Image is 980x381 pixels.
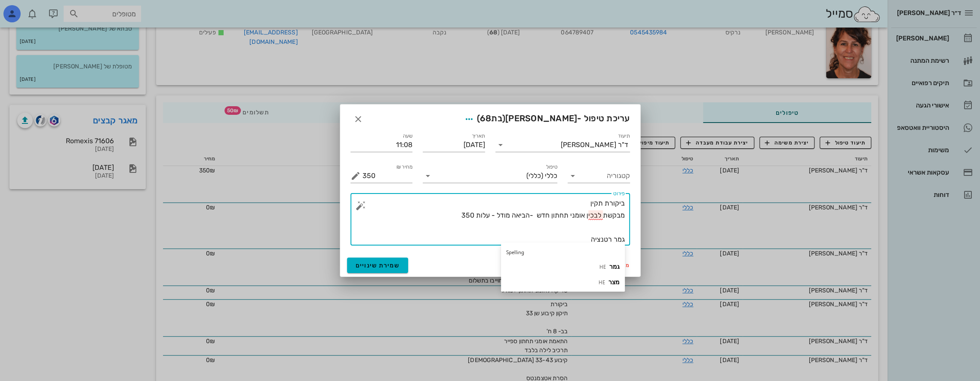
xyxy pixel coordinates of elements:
span: [PERSON_NAME] [505,113,577,123]
label: שעה [403,133,413,139]
span: עריכת טיפול - [461,111,630,127]
label: תיעוד [618,133,630,139]
label: טיפול [546,164,557,170]
span: כללי [545,172,557,180]
span: 68 [480,113,492,123]
label: פירוט [613,190,625,197]
button: שמירת שינויים [347,258,409,273]
button: מחיר ₪ appended action [350,171,361,181]
label: תאריך [471,133,485,139]
div: ד"ר [PERSON_NAME] [561,141,628,149]
span: (בת ) [477,113,506,123]
span: שמירת שינויים [356,262,400,269]
span: (כללי) [526,172,543,180]
label: מחיר ₪ [396,164,413,170]
div: תיעודד"ר [PERSON_NAME] [495,138,630,152]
